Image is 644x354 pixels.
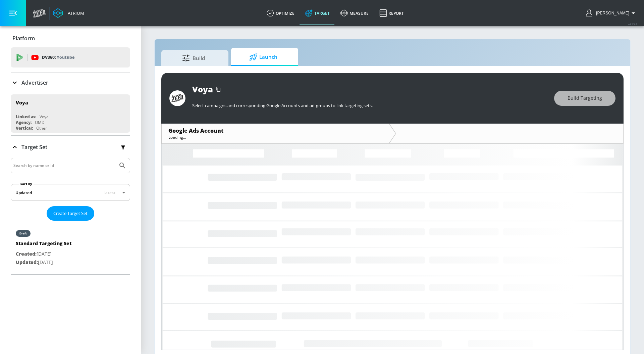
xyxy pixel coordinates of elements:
div: Voya [192,84,213,95]
div: VoyaLinked as:VoyaAgency:OMDVertical:Other [11,94,130,133]
span: login as: carolyn.xue@zefr.com [593,11,629,15]
span: Updated: [16,259,38,265]
div: Voya [40,114,49,120]
div: Advertiser [11,73,130,92]
div: OMD [35,120,45,125]
p: [DATE] [16,258,71,267]
button: Create Target Set [47,206,94,221]
div: draft [19,232,27,235]
a: Atrium [53,8,84,18]
a: Report [374,1,409,25]
a: Target [300,1,335,25]
span: latest [104,190,115,195]
div: Atrium [65,10,84,16]
span: Launch [238,49,289,65]
span: v 4.25.4 [628,22,637,26]
div: Agency: [16,120,32,125]
span: Build [168,50,219,66]
span: Created: [16,251,37,257]
div: Standard Targeting Set [16,240,71,250]
div: draftStandard Targeting SetCreated:[DATE]Updated:[DATE] [11,223,130,271]
label: Sort By [19,182,34,186]
p: [DATE] [16,250,71,258]
div: Loading... [168,134,382,140]
p: DV360: [42,54,74,61]
div: DV360: Youtube [11,47,130,68]
a: measure [335,1,374,25]
span: Create Target Set [53,210,88,217]
button: [PERSON_NAME] [586,9,637,17]
div: Vertical: [16,125,33,131]
div: Updated [15,190,32,195]
div: Other [36,125,47,131]
p: Advertiser [21,79,48,86]
div: Linked as: [16,114,36,120]
nav: list of Target Set [11,221,130,274]
a: optimize [261,1,300,25]
p: Platform [12,35,35,42]
div: Platform [11,29,130,48]
div: Google Ads AccountLoading... [162,124,389,143]
input: Search by name or Id [13,161,115,170]
p: Youtube [57,54,74,61]
div: Target Set [11,136,130,158]
div: Google Ads Account [168,127,382,134]
div: Target Set [11,158,130,274]
div: Voya [16,99,28,106]
p: Select campaigns and corresponding Google Accounts and ad-groups to link targeting sets. [192,102,547,108]
p: Target Set [21,143,47,151]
